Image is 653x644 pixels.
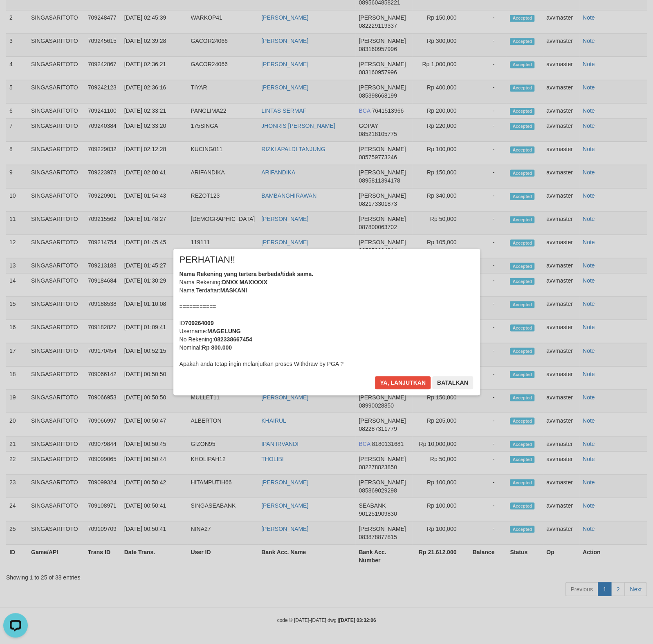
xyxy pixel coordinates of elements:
[214,336,252,343] b: 082338667454
[3,3,28,28] button: Open LiveChat chat widget
[207,328,241,334] b: MAGELUNG
[432,376,473,389] button: Batalkan
[222,279,267,285] b: DNXX MAXXXXX
[180,270,474,368] div: Nama Rekening: Nama Terdaftar: =========== ID Username: No Rekening: Nominal: Apakah anda tetap i...
[180,271,314,277] b: Nama Rekening yang tertera berbeda/tidak sama.
[180,256,236,264] span: PERHATIAN!!
[375,376,431,389] button: Ya, lanjutkan
[185,320,214,326] b: 709264009
[202,344,232,351] b: Rp 800.000
[220,287,247,294] b: MASKANI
